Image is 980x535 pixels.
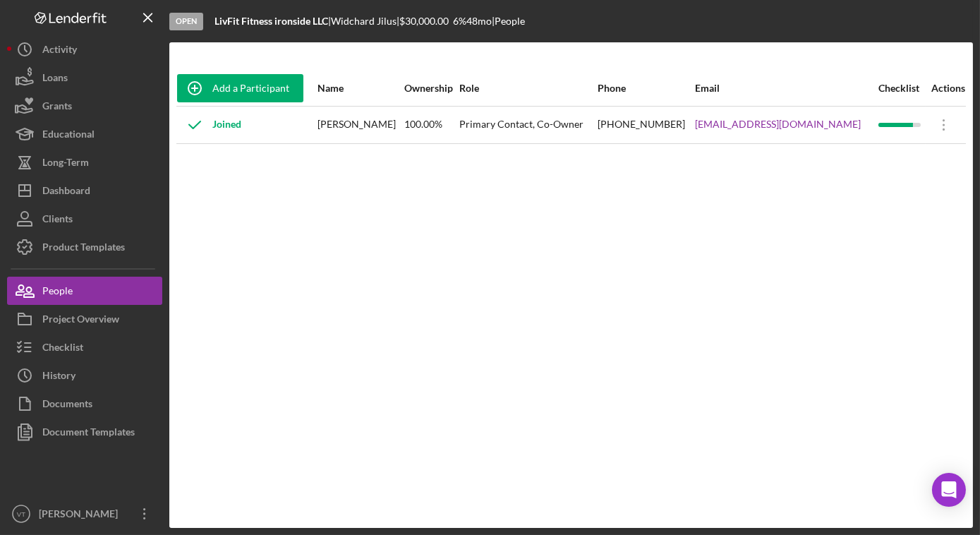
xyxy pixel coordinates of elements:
div: [PERSON_NAME] [317,107,404,143]
button: Product Templates [7,233,162,261]
div: Checklist [878,83,925,94]
div: | People [492,16,525,27]
div: Long-Term [42,148,89,180]
div: Document Templates [42,418,135,450]
div: Dashboard [42,176,90,208]
div: People [42,277,73,308]
div: Checklist [42,333,83,365]
div: 48 mo [466,16,492,27]
button: Project Overview [7,305,162,333]
button: Long-Term [7,148,162,176]
div: 100.00% [405,107,459,143]
button: Educational [7,120,162,148]
button: Loans [7,64,162,92]
div: 6 % [453,16,466,27]
b: LivFit Fitness ironside LLC [214,15,328,27]
div: Joined [177,107,241,143]
button: People [7,277,162,305]
div: Product Templates [42,233,125,265]
button: VT[PERSON_NAME] [7,500,162,528]
div: | [214,16,331,27]
div: Phone [598,83,694,94]
div: History [42,361,75,393]
div: Widchard Jilus | [331,16,399,27]
div: Documents [42,390,92,421]
button: Activity [7,35,162,64]
div: Role [459,83,595,94]
div: Clients [42,205,73,236]
div: $30,000.00 [399,16,453,27]
div: Grants [42,92,72,124]
div: [PERSON_NAME] [35,500,127,531]
div: Open [169,13,203,30]
div: Loans [42,64,68,95]
button: Checklist [7,333,162,361]
div: Name [317,83,404,94]
div: [PHONE_NUMBER] [598,107,694,143]
div: Open Intercom Messenger [932,473,966,507]
text: VT [17,510,25,518]
div: Activity [42,35,77,67]
div: Educational [42,120,95,152]
button: Dashboard [7,176,162,205]
button: Document Templates [7,418,162,446]
button: Grants [7,92,162,120]
div: Ownership [405,83,459,94]
a: [EMAIL_ADDRESS][DOMAIN_NAME] [695,119,861,130]
div: Project Overview [42,305,119,337]
div: Email [695,83,877,94]
button: Documents [7,390,162,418]
button: History [7,361,162,390]
div: Actions [926,83,965,94]
button: Add a Participant [177,74,303,102]
div: Add a Participant [212,74,289,102]
button: Clients [7,205,162,233]
div: Primary Contact, Co-Owner [459,107,595,143]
